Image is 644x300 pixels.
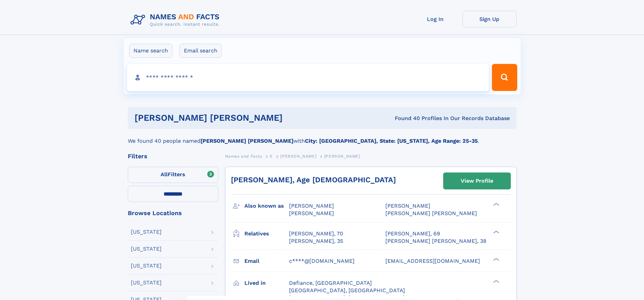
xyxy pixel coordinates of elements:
[231,176,396,184] a: [PERSON_NAME], Age [DEMOGRAPHIC_DATA]
[128,153,218,159] div: Filters
[135,114,339,122] h1: [PERSON_NAME] [PERSON_NAME]
[385,258,480,264] span: [EMAIL_ADDRESS][DOMAIN_NAME]
[492,202,500,207] div: ❯
[280,154,316,159] span: [PERSON_NAME]
[270,154,273,159] span: E
[289,280,372,286] span: Defiance, [GEOGRAPHIC_DATA]
[289,230,343,237] a: [PERSON_NAME], 70
[339,115,510,122] div: Found 40 Profiles In Our Records Database
[492,279,500,283] div: ❯
[280,152,316,160] a: [PERSON_NAME]
[289,210,334,216] span: [PERSON_NAME]
[289,287,405,294] span: [GEOGRAPHIC_DATA], [GEOGRAPHIC_DATA]
[244,255,289,267] h3: Email
[385,203,430,209] span: [PERSON_NAME]
[270,152,273,160] a: E
[492,257,500,261] div: ❯
[305,138,478,144] b: City: [GEOGRAPHIC_DATA], State: [US_STATE], Age Range: 25-35
[461,173,493,189] div: View Profile
[385,230,440,237] a: [PERSON_NAME], 69
[128,129,517,145] div: We found 40 people named with .
[462,11,517,27] a: Sign Up
[225,152,262,160] a: Names and Facts
[492,230,500,234] div: ❯
[244,277,289,289] h3: Lived in
[131,263,162,269] div: [US_STATE]
[180,44,222,58] label: Email search
[128,167,218,183] label: Filters
[385,210,477,216] span: [PERSON_NAME] [PERSON_NAME]
[324,154,360,159] span: [PERSON_NAME]
[244,200,289,212] h3: Also known as
[200,138,293,144] b: [PERSON_NAME] [PERSON_NAME]
[244,228,289,239] h3: Relatives
[385,237,486,245] a: [PERSON_NAME] [PERSON_NAME], 38
[289,203,334,209] span: [PERSON_NAME]
[127,64,489,91] input: search input
[444,173,510,189] a: View Profile
[131,246,162,252] div: [US_STATE]
[289,237,343,245] a: [PERSON_NAME], 35
[131,280,162,285] div: [US_STATE]
[129,44,172,58] label: Name search
[408,11,462,27] a: Log In
[128,11,225,29] img: Logo Names and Facts
[131,229,162,235] div: [US_STATE]
[161,171,168,178] span: All
[492,64,517,91] button: Search Button
[128,210,218,216] div: Browse Locations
